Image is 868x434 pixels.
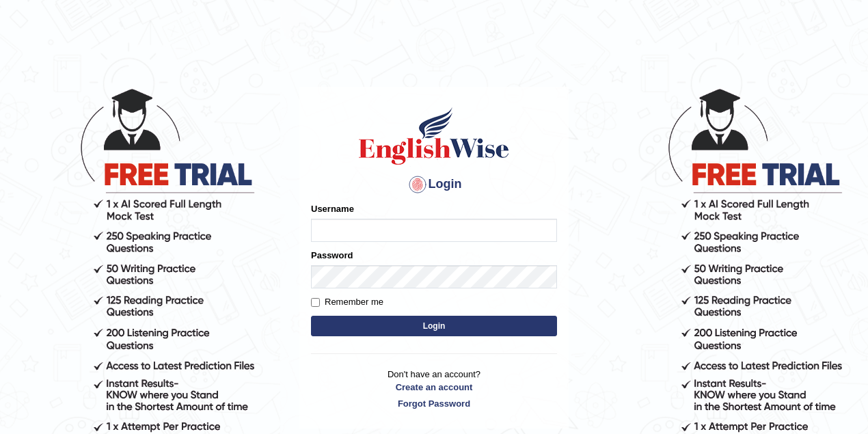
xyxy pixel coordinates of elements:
[311,295,383,309] label: Remember me
[311,397,557,410] a: Forgot Password
[311,298,320,307] input: Remember me
[311,202,354,215] label: Username
[356,105,512,167] img: Logo of English Wise sign in for intelligent practice with AI
[311,249,353,262] label: Password
[311,316,557,336] button: Login
[311,368,557,410] p: Don't have an account?
[311,174,557,195] h4: Login
[311,381,557,394] a: Create an account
